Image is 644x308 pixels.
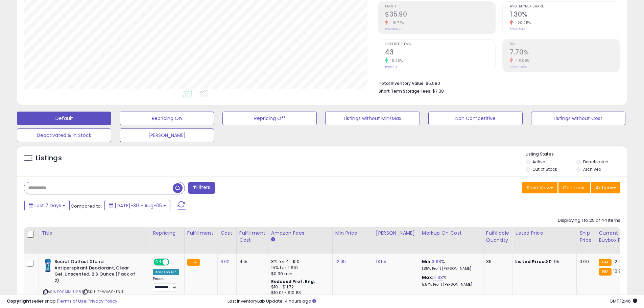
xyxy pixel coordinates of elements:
[613,268,624,274] span: 12.95
[24,200,70,211] button: Last 7 Days
[513,58,530,63] small: -18.09%
[71,203,102,209] span: Compared to:
[515,259,571,265] div: $12.95
[510,10,620,20] h2: 1.30%
[187,230,215,237] div: Fulfillment
[599,259,611,266] small: FBA
[271,279,315,284] b: Reduced Prof. Rng.
[385,65,397,69] small: Prev: 39
[36,153,62,163] h5: Listings
[515,258,546,265] b: Listed Price:
[422,230,480,237] div: Markup on Cost
[583,159,609,165] label: Deactivated
[34,202,61,209] span: Last 7 Days
[188,182,215,194] button: Filters
[120,112,214,125] button: Repricing On
[510,43,620,46] span: ROI
[228,298,637,305] div: Last InventoryLab Update: 4 hours ago.
[88,298,117,304] a: Privacy Policy
[335,258,346,265] a: 12.95
[558,217,620,224] div: Displaying 1 to 25 of 44 items
[17,128,111,142] button: Deactivated & In Stock
[54,259,137,285] b: Secret Outlast Xtend Antiperspirant Deodorant, Clear Gel, Unscented, 2.6 Ounce (Pack of 2)
[335,230,370,237] div: Min Price
[579,230,593,244] div: Ship Price
[526,151,627,158] p: Listing States:
[522,182,557,193] button: Save View
[579,259,591,265] div: 0.00
[376,258,387,265] a: 13.55
[385,27,402,31] small: Prev: $40.22
[376,230,416,237] div: [PERSON_NAME]
[532,166,557,172] label: Out of Stock
[486,230,509,244] div: Fulfillable Quantity
[558,182,590,193] button: Columns
[239,259,263,265] div: 4.15
[422,258,432,265] b: Min:
[271,259,327,265] div: 8% for <= $10
[7,298,117,305] div: seller snap | |
[532,159,545,165] label: Active
[385,43,495,46] span: Ordered Items
[104,200,170,211] button: [DATE]-30 - Aug-05
[222,112,317,125] button: Repricing Off
[385,48,495,57] h2: 43
[599,230,634,244] div: Current Buybox Price
[239,230,265,244] div: Fulfillment Cost
[513,20,531,25] small: -20.25%
[432,88,444,94] span: $7.38
[153,230,182,237] div: Repricing
[58,298,87,304] a: Terms of Use
[7,298,31,304] strong: Copyright
[379,88,431,94] b: Short Term Storage Fees:
[515,230,574,237] div: Listed Price
[613,258,624,265] span: 12.95
[422,274,434,281] b: Max:
[583,166,601,172] label: Archived
[153,269,179,275] div: Amazon AI *
[115,202,162,209] span: [DATE]-30 - Aug-05
[510,65,526,69] small: Prev: 9.40%
[599,268,611,276] small: FBA
[419,227,483,254] th: The percentage added to the cost of goods (COGS) that forms the calculator for Min & Max prices.
[43,259,53,272] img: 41vi0tfkuPL._SL40_.jpg
[271,237,275,243] small: Amazon Fees.
[379,79,615,87] li: $5,580
[42,230,147,237] div: Title
[433,274,443,281] a: 11.33
[271,230,330,237] div: Amazon Fees
[385,10,495,20] h2: $35.90
[422,275,478,287] div: %
[220,258,230,265] a: 6.62
[271,284,327,290] div: $10 - $11.72
[120,128,214,142] button: [PERSON_NAME]
[510,48,620,57] h2: 7.70%
[591,182,620,193] button: Actions
[422,259,478,271] div: %
[422,282,478,287] p: 5.54% Profit [PERSON_NAME]
[271,271,327,277] div: $0.30 min
[187,259,200,266] small: FBA
[220,230,234,237] div: Cost
[154,259,163,265] span: ON
[610,298,637,304] span: 2025-08-13 12:46 GMT
[271,265,327,271] div: 15% for > $10
[486,259,507,265] div: 36
[17,112,111,125] button: Default
[422,266,478,271] p: 1.85% Profit [PERSON_NAME]
[388,20,404,25] small: -10.74%
[563,184,584,191] span: Columns
[388,58,403,63] small: 10.26%
[385,5,495,8] span: Profit
[168,259,179,265] span: OFF
[379,80,425,86] b: Total Inventory Value:
[153,277,179,292] div: Preset:
[510,5,620,8] span: Avg. Buybox Share
[432,258,441,265] a: 3.63
[510,27,525,31] small: Prev: 1.63%
[531,112,625,125] button: Listings without Cost
[325,112,420,125] button: Listings without Min/Max
[428,112,523,125] button: Non Competitive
